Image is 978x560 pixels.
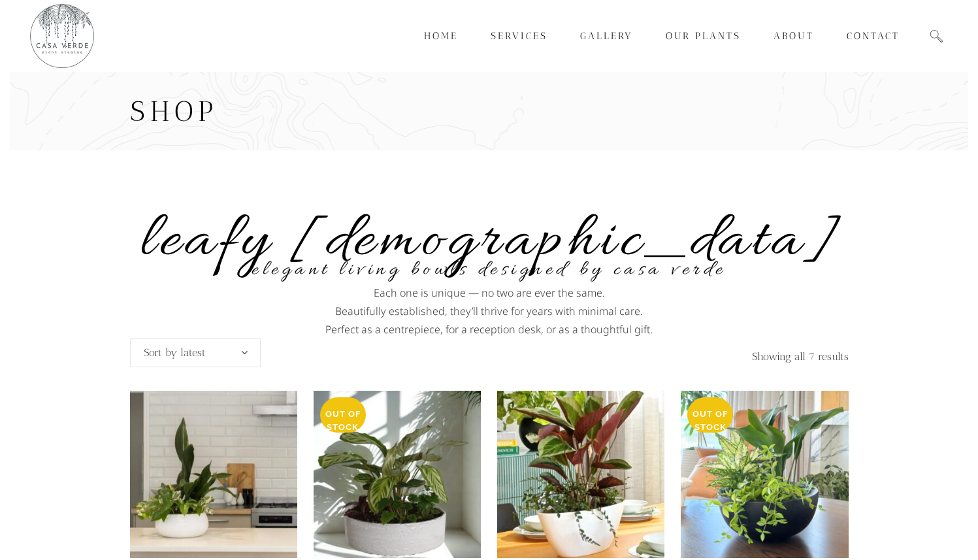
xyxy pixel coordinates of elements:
img: VALENTINA [130,391,297,558]
span: Gallery [580,30,633,42]
p: Showing all 7 results [489,338,849,378]
span: Home [424,30,458,42]
span: Sort by latest [131,339,260,367]
span: Our Plants [666,30,741,42]
span: Out of stock [693,409,728,432]
img: SERENA [314,391,481,558]
span: About [774,30,814,42]
h4: Leafy [DEMOGRAPHIC_DATA] [130,229,849,256]
span: Contact [847,30,900,42]
span: Sort by latest [130,338,261,367]
img: MATILDA [681,391,848,558]
p: Each one is unique — no two are ever the same. Beautifully established, they’ll thrive for years ... [130,284,849,338]
img: PRISCILLA [497,391,664,558]
h4: Elegant living bowls designed by Casa Verde [130,256,849,284]
span: Services [491,30,547,42]
span: Out of stock [325,409,361,432]
span: Shop [130,95,218,128]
